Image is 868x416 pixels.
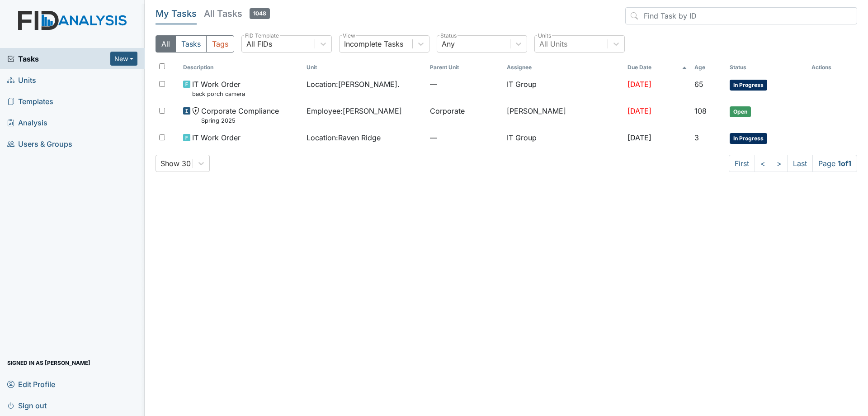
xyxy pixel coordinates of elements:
[307,132,381,143] span: Location : Raven Ridge
[730,133,767,144] span: In Progress
[192,79,245,98] span: IT Work Order back porch camera
[808,60,853,75] th: Actions
[7,94,53,108] span: Templates
[627,133,651,142] span: [DATE]
[503,60,624,75] th: Assignee
[192,90,245,98] small: back porch camera
[156,35,234,53] div: Type filter
[625,7,857,24] input: Find Task by ID
[179,60,303,75] th: Toggle SortBy
[156,7,197,20] h5: My Tasks
[627,106,651,115] span: [DATE]
[694,106,707,115] span: 108
[838,159,851,168] strong: 1 of 1
[307,79,400,90] span: Location : [PERSON_NAME].
[7,398,47,412] span: Sign out
[755,155,771,172] a: <
[246,38,272,49] div: All FIDs
[201,105,279,125] span: Corporate Compliance Spring 2025
[159,63,165,69] input: Toggle All Rows Selected
[539,38,567,49] div: All Units
[7,53,110,64] a: Tasks
[156,35,176,53] button: All
[787,155,813,172] a: Last
[503,129,624,148] td: IT Group
[175,35,207,53] button: Tasks
[729,155,857,172] nav: task-pagination
[7,377,55,391] span: Edit Profile
[7,73,36,87] span: Units
[730,106,751,117] span: Open
[503,75,624,102] td: IT Group
[307,105,402,116] span: Employee : [PERSON_NAME]
[110,52,137,66] button: New
[503,102,624,129] td: [PERSON_NAME]
[430,132,499,143] span: —
[206,35,234,53] button: Tags
[726,60,807,75] th: Toggle SortBy
[7,356,90,370] span: Signed in as [PERSON_NAME]
[303,60,426,75] th: Toggle SortBy
[192,132,241,143] span: IT Work Order
[730,80,767,91] span: In Progress
[250,8,270,19] span: 1048
[204,7,270,20] h5: All Tasks
[430,79,499,90] span: —
[694,80,703,89] span: 65
[7,115,47,129] span: Analysis
[160,158,191,169] div: Show 30
[344,38,403,49] div: Incomplete Tasks
[691,60,726,75] th: Toggle SortBy
[442,38,455,49] div: Any
[729,155,755,172] a: First
[694,133,699,142] span: 3
[627,80,651,89] span: [DATE]
[812,155,857,172] span: Page
[430,105,465,116] span: Corporate
[7,137,72,151] span: Users & Groups
[624,60,691,75] th: Toggle SortBy
[771,155,788,172] a: >
[426,60,503,75] th: Toggle SortBy
[201,116,279,125] small: Spring 2025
